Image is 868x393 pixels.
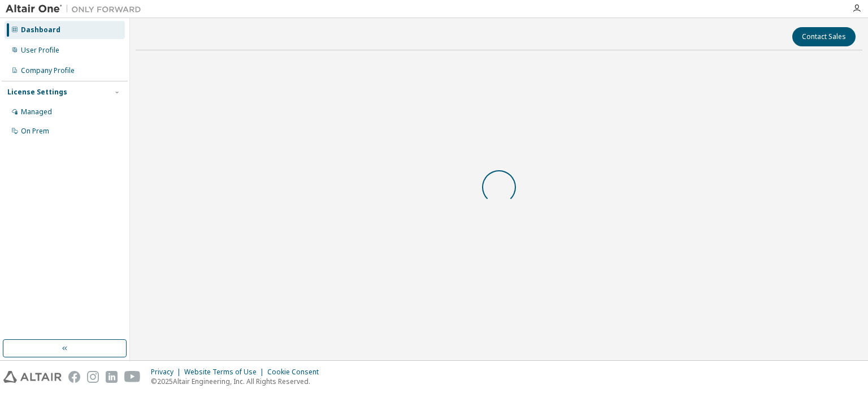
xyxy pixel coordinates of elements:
[267,368,325,377] div: Cookie Consent
[7,88,67,97] div: License Settings
[106,371,118,383] img: linkedin.svg
[87,371,99,383] img: instagram.svg
[792,27,856,46] button: Contact Sales
[3,371,62,383] img: altair_logo.svg
[21,46,59,55] div: User Profile
[21,25,60,34] div: Dashboard
[124,371,141,383] img: youtube.svg
[21,127,49,136] div: On Prem
[151,377,325,386] p: © 2025 Altair Engineering, Inc. All Rights Reserved.
[21,107,52,116] div: Managed
[6,3,147,15] img: Altair One
[151,368,184,377] div: Privacy
[68,371,80,383] img: facebook.svg
[184,368,267,377] div: Website Terms of Use
[21,66,75,75] div: Company Profile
